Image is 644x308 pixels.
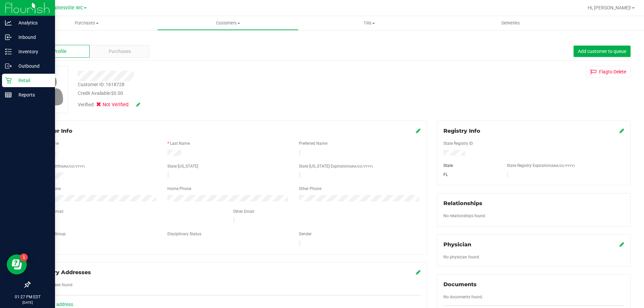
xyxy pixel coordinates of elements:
span: Registry Info [443,128,480,134]
p: Retail [12,76,52,84]
span: No documents found. [443,295,483,299]
span: Profile [53,48,66,55]
div: Verified: [78,101,140,109]
span: Delivery Addresses [36,269,91,275]
inline-svg: Inbound [5,34,12,41]
span: Deliveries [492,20,529,26]
span: Tills [299,20,439,26]
label: Other Email [233,208,254,214]
a: Deliveries [440,16,581,30]
p: Analytics [12,19,52,27]
inline-svg: Analytics [5,19,12,26]
label: State [US_STATE] [167,163,198,169]
p: Inventory [12,48,52,56]
span: (MM/DD/YYYY) [349,165,373,168]
p: Inbound [12,33,52,41]
a: Purchases [16,16,157,30]
div: Customer ID: 1618728 [78,81,124,88]
label: Date of Birth [39,163,85,169]
iframe: Resource center [7,254,27,274]
label: Preferred Name [299,140,327,146]
p: Outbound [12,62,52,70]
span: No physician found. [443,255,480,259]
label: State Registry ID [443,140,473,146]
a: Tills [299,16,440,30]
span: Physician [443,241,471,248]
inline-svg: Inventory [5,48,12,55]
span: Documents [443,281,477,288]
label: State Registry Expiration [507,163,575,169]
inline-svg: Retail [5,77,12,84]
p: 01:27 PM EDT [3,294,52,300]
iframe: Resource center unread badge [20,253,28,261]
span: Customers [158,20,298,26]
div: State [438,163,502,169]
span: Not Verified [103,101,129,109]
p: [DATE] [3,300,52,305]
span: (MM/DD/YYYY) [551,164,575,168]
span: $0.00 [111,90,123,96]
label: State [US_STATE] Expiration [299,163,373,169]
p: Reports [12,91,52,99]
button: Flagto Delete [586,66,631,77]
span: Purchases [16,20,157,26]
a: Customers [157,16,299,30]
span: Hi, [PERSON_NAME]! [588,5,631,10]
label: No relationships found. [443,213,486,219]
label: Home Phone [167,186,191,192]
label: Gender [299,231,312,237]
label: Disciplinary Status [167,231,201,237]
inline-svg: Outbound [5,63,12,69]
label: Last Name [170,140,190,146]
label: Other Phone [299,186,321,192]
span: Purchases [109,48,131,55]
span: Gainesville WC [50,5,83,11]
span: Relationships [443,200,482,206]
div: Credit Available: [78,90,373,97]
span: Add customer to queue [578,49,626,54]
span: (MM/DD/YYYY) [61,165,85,168]
inline-svg: Reports [5,91,12,98]
button: Add customer to queue [574,46,631,57]
div: FL [438,172,502,178]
